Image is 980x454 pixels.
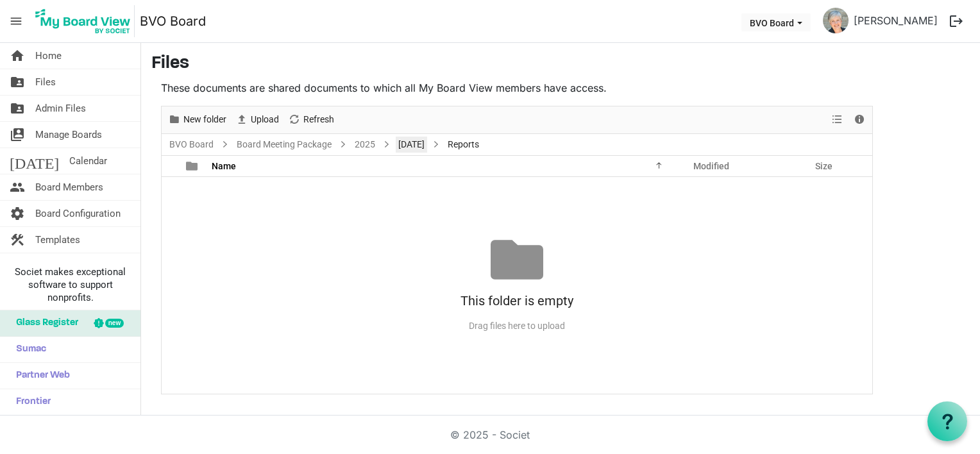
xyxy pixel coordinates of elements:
button: Details [851,112,868,128]
span: Size [815,161,832,171]
span: [DATE] [10,148,59,174]
span: people [10,174,25,200]
a: My Board View Logo [31,5,140,37]
div: New folder [164,106,231,133]
span: Partner Web [10,363,70,389]
div: Refresh [283,106,339,133]
span: switch_account [10,122,25,147]
button: View dropdownbutton [829,112,845,128]
a: BVO Board [140,8,206,34]
span: Calendar [69,148,107,174]
h3: Files [151,53,970,75]
span: settings [10,201,25,226]
span: Board Configuration [35,201,121,226]
a: 2025 [352,137,378,153]
button: New folder [166,112,229,128]
img: My Board View Logo [31,5,135,37]
span: Name [212,161,236,171]
span: home [10,43,25,69]
span: Sumac [10,337,46,362]
span: menu [4,9,28,33]
div: This folder is empty [162,286,872,315]
a: BVO Board [167,137,216,153]
span: Home [35,43,62,69]
a: [PERSON_NAME] [849,8,943,33]
a: Board Meeting Package [234,137,334,153]
span: folder_shared [10,96,25,121]
div: Drag files here to upload [162,315,872,337]
span: Modified [693,161,729,171]
span: Glass Register [10,310,78,336]
span: Admin Files [35,96,86,121]
span: folder_shared [10,69,25,95]
button: Refresh [286,112,337,128]
div: View [827,106,849,133]
span: Manage Boards [35,122,102,147]
span: Files [35,69,56,95]
div: Details [849,106,870,133]
a: © 2025 - Societ [450,428,530,441]
div: new [105,319,124,328]
span: New folder [182,112,228,128]
span: Societ makes exceptional software to support nonprofits. [6,265,135,304]
span: Upload [249,112,280,128]
span: Reports [445,137,482,153]
span: Board Members [35,174,103,200]
a: [DATE] [396,137,427,153]
span: Frontier [10,389,51,415]
p: These documents are shared documents to which all My Board View members have access. [161,80,873,96]
span: Templates [35,227,80,253]
button: Upload [233,112,282,128]
img: PyyS3O9hLMNWy5sfr9llzGd1zSo7ugH3aP_66mAqqOBuUsvSKLf-rP3SwHHrcKyCj7ldBY4ygcQ7lV8oQjcMMA_thumb.png [823,8,849,33]
div: Upload [231,106,283,133]
button: logout [943,8,970,35]
span: construction [10,227,25,253]
span: Refresh [302,112,335,128]
button: BVO Board dropdownbutton [741,13,811,31]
